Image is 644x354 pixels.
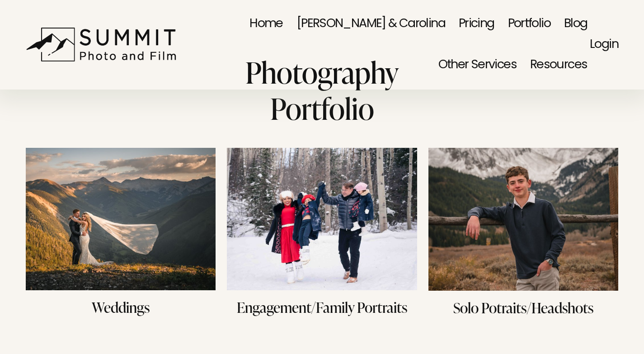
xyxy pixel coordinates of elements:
[428,297,618,318] h3: Solo Potraits/Headshots
[227,148,417,325] a: Engagement/Family Portraits Engagement/Family Portraits
[438,46,517,85] span: Other Services
[26,148,216,325] a: Weddings Weddings
[438,45,517,86] a: folder dropdown
[296,3,445,45] a: [PERSON_NAME] & Carolina
[200,54,444,126] h1: Photography Portfolio
[530,45,587,86] a: folder dropdown
[26,27,182,62] img: Summit Photo and Film
[428,148,618,290] img: Solo Potraits/Headshots
[564,3,588,45] a: Blog
[227,297,417,317] h3: Engagement/Family Portraits
[590,25,618,64] a: Login
[459,3,494,45] a: Pricing
[26,148,216,290] img: Weddings
[508,3,550,45] a: Portfolio
[530,46,587,85] span: Resources
[26,297,216,317] h3: Weddings
[428,148,618,325] a: Solo Potraits/Headshots Solo Potraits/Headshots
[249,3,283,45] a: Home
[227,148,417,290] img: Engagement/Family Portraits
